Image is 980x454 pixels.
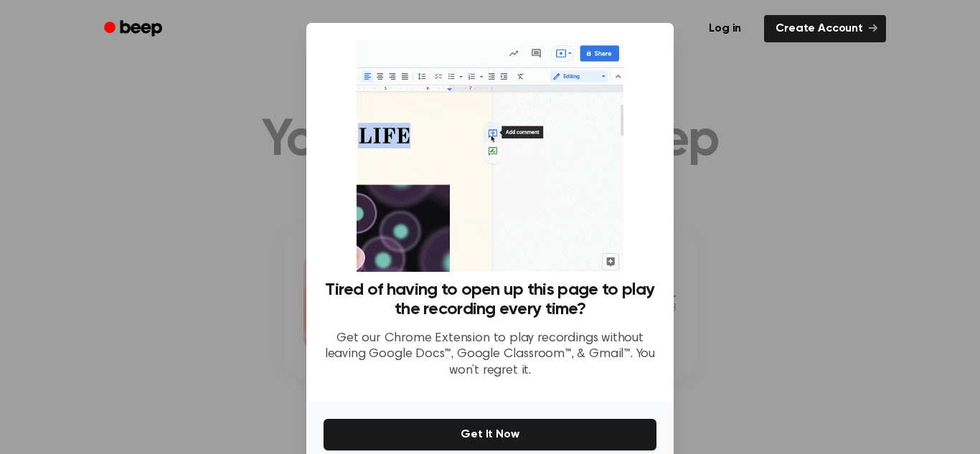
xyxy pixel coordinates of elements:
a: Log in [694,12,755,45]
a: Beep [94,15,175,43]
p: Get our Chrome Extension to play recordings without leaving Google Docs™, Google Classroom™, & Gm... [324,331,656,379]
h3: Tired of having to open up this page to play the recording every time? [324,280,656,319]
a: Create Account [764,15,886,42]
img: Beep extension in action [357,40,623,272]
button: Get It Now [324,419,656,450]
